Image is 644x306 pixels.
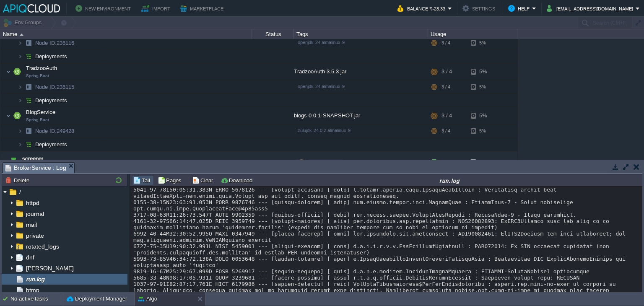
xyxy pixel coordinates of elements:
span: TradzooAuth [25,65,58,72]
span: openjdk-24-almalinux-9 [298,84,345,89]
div: 5% [471,36,498,49]
a: httpd [24,199,41,207]
img: AMDAwAAAACH5BAEAAAAALAAAAAABAAEAAAICRAEAOw== [23,50,34,63]
a: dnf [24,254,36,261]
div: 5% [471,80,498,93]
span: 236116 [34,39,75,47]
div: tradzoo2021 [308,159,343,166]
button: Marketplace [180,3,226,13]
a: Node ID:236116 [34,39,75,47]
button: Tail [133,176,153,184]
a: / [18,188,22,196]
button: Import [141,3,173,13]
div: blogs-0.0.1-SNAPSHOT.jar [294,107,428,124]
div: 5% [471,124,498,137]
button: Help [508,3,532,13]
a: run.log [24,275,46,283]
div: 3 / 4 [441,107,452,124]
div: 5% [471,63,498,80]
button: Balance ₹-28.33 [397,3,448,13]
div: 3 / 4 [441,124,450,137]
button: [EMAIL_ADDRESS][DOMAIN_NAME] [547,3,636,13]
div: TradzooAuth-3.5.3.jar [294,63,428,80]
button: Pages [158,176,184,184]
div: 5% [471,107,498,124]
img: AMDAwAAAACH5BAEAAAAALAAAAAABAAEAAAICRAEAOw== [23,138,34,151]
span: Node ID: [35,40,57,46]
a: btmp [24,286,41,294]
img: AMDAwAAAACH5BAEAAAAALAAAAAABAAEAAAICRAEAOw== [6,63,11,80]
div: Status [252,29,293,39]
div: 8% [471,151,498,174]
img: AMDAwAAAACH5BAEAAAAALAAAAAABAAEAAAICRAEAOw== [18,50,23,63]
img: AMDAwAAAACH5BAEAAAAALAAAAAABAAEAAAICRAEAOw== [18,124,23,137]
span: openjdk-24-almalinux-9 [298,40,345,45]
a: Deployments [34,97,68,104]
a: journal [24,210,45,218]
a: [PERSON_NAME] [24,265,75,272]
button: Settings [462,3,498,13]
span: Spring Boot [26,117,49,122]
span: Spring Boot [26,73,49,78]
button: New Environment [75,3,133,13]
div: Running [252,151,294,174]
button: Algo [138,295,157,303]
span: Node ID: [35,84,57,90]
div: Tags [294,29,428,39]
div: 3 / 4 [441,80,450,93]
span: BlogService [25,109,57,116]
button: Deployment Manager [67,295,127,303]
span: 236115 [34,83,75,91]
a: screener [22,155,43,163]
div: 8 / 16 [441,151,455,174]
img: AMDAwAAAACH5BAEAAAAALAAAAAABAAEAAAICRAEAOw== [20,34,23,36]
img: AMDAwAAAACH5BAEAAAAALAAAAAABAAEAAAICRAEAOw== [23,124,34,137]
button: Clear [192,176,216,184]
img: AMDAwAAAACH5BAEAAAAALAAAAAABAAEAAAICRAEAOw== [23,94,34,107]
div: 3 / 4 [441,36,450,49]
a: BlogServiceSpring Boot [25,109,57,115]
a: Deployments [34,53,68,60]
img: AMDAwAAAACH5BAEAAAAALAAAAAABAAEAAAICRAEAOw== [18,36,23,49]
img: AMDAwAAAACH5BAEAAAAALAAAAAABAAEAAAICRAEAOw== [18,138,23,151]
img: AMDAwAAAACH5BAEAAAAALAAAAAABAAEAAAICRAEAOw== [6,107,11,124]
img: AMDAwAAAACH5BAEAAAAALAAAAAABAAEAAAICRAEAOw== [11,63,23,80]
img: AMDAwAAAACH5BAEAAAAALAAAAAABAAEAAAICRAEAOw== [18,94,23,107]
div: Name [1,29,252,39]
div: 3 / 4 [441,63,452,80]
img: AMDAwAAAACH5BAEAAAAALAAAAAABAAEAAAICRAEAOw== [8,151,19,174]
div: run.log [258,177,641,184]
a: mail [24,221,38,228]
img: AMDAwAAAACH5BAEAAAAALAAAAAABAAEAAAICRAEAOw== [23,80,34,93]
a: Node ID:249428 [34,127,75,135]
a: Deployments [34,141,68,148]
button: Delete [5,176,32,184]
img: AMDAwAAAACH5BAEAAAAALAAAAAABAAEAAAICRAEAOw== [0,151,7,174]
a: TradzooAuthSpring Boot [25,65,58,71]
img: AMDAwAAAACH5BAEAAAAALAAAAAABAAEAAAICRAEAOw== [18,80,23,93]
a: Node ID:236115 [34,83,75,91]
span: zulujdk-24.0.2-almalinux-9 [298,128,351,133]
img: AMDAwAAAACH5BAEAAAAALAAAAAABAAEAAAICRAEAOw== [11,107,23,124]
span: BrokerService : Log [5,163,66,173]
img: AMDAwAAAACH5BAEAAAAALAAAAAABAAEAAAICRAEAOw== [23,36,34,49]
span: 249428 [34,127,75,135]
img: APIQCloud [3,4,60,13]
a: private [24,232,45,239]
a: rotated_logs [24,243,60,250]
button: Download [221,176,255,184]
